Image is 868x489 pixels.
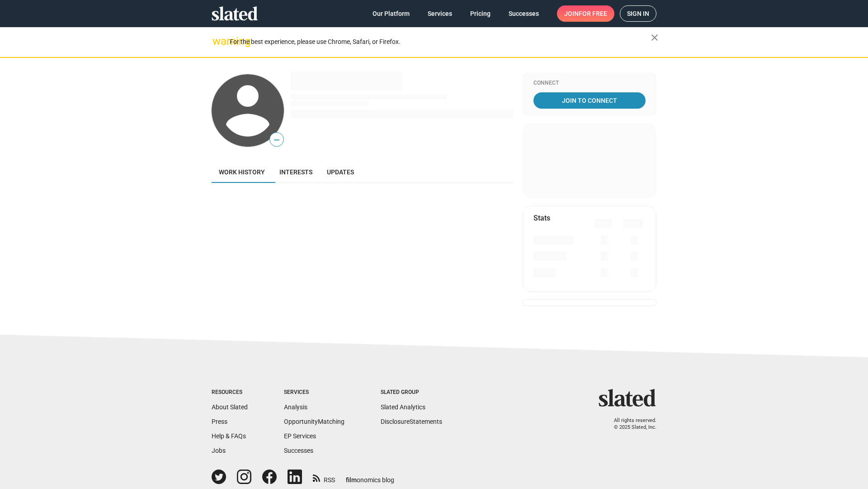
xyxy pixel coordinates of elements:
a: Successes [284,447,313,454]
span: Join To Connect [535,92,644,109]
span: — [270,134,283,146]
a: OpportunityMatching [284,418,344,425]
a: Interests [272,161,320,183]
div: For the best experience, please use Chrome, Safari, or Firefox. [230,36,651,48]
a: Jobs [212,447,226,454]
mat-icon: close [649,32,660,43]
a: Help & FAQs [212,432,246,440]
span: Interests [279,168,312,176]
div: Services [284,389,344,396]
a: Sign in [620,5,656,22]
span: Updates [327,168,354,176]
div: Slated Group [381,389,442,396]
div: Resources [212,389,248,396]
a: Updates [320,161,361,183]
a: Pricing [463,5,498,22]
a: Slated Analytics [381,403,425,411]
mat-card-title: Stats [533,213,550,223]
span: Join [564,5,607,22]
span: film [346,476,357,484]
span: Successes [509,5,539,22]
span: Sign in [627,6,649,21]
div: Connect [533,80,646,87]
a: Successes [501,5,546,22]
a: Press [212,418,227,425]
mat-icon: warning [212,36,223,47]
a: Work history [212,161,272,183]
a: Our Platform [365,5,417,22]
p: All rights reserved. © 2025 Slated, Inc. [604,417,656,431]
a: Joinfor free [557,5,614,22]
a: filmonomics blog [346,469,394,484]
a: Join To Connect [533,92,646,109]
a: Services [420,5,459,22]
span: for free [579,5,607,22]
a: RSS [313,470,335,484]
span: Services [428,5,452,22]
a: DisclosureStatements [381,418,442,425]
a: EP Services [284,432,316,440]
span: Pricing [470,5,491,22]
a: Analysis [284,403,307,411]
span: Work history [219,168,265,176]
a: About Slated [212,403,248,411]
span: Our Platform [373,5,410,22]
